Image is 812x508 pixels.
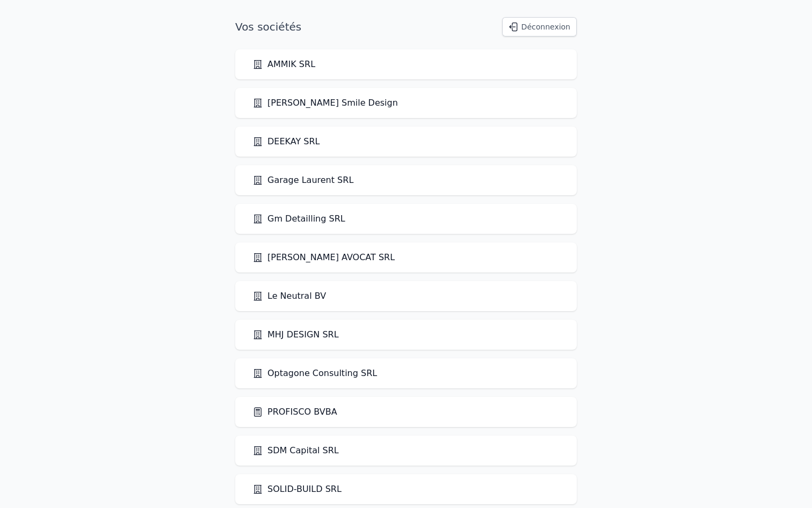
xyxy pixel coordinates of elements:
a: Gm Detailling SRL [252,212,345,225]
a: DEEKAY SRL [252,135,320,148]
a: Le Neutral BV [252,290,326,303]
a: Optagone Consulting SRL [252,367,377,380]
a: SDM Capital SRL [252,444,339,457]
a: MHJ DESIGN SRL [252,328,339,341]
a: Garage Laurent SRL [252,174,353,187]
a: [PERSON_NAME] Smile Design [252,97,398,109]
h1: Vos sociétés [235,19,301,34]
button: Déconnexion [502,17,577,36]
a: SOLID-BUILD SRL [252,483,342,496]
a: [PERSON_NAME] AVOCAT SRL [252,251,395,264]
a: AMMIK SRL [252,58,315,71]
a: PROFISCO BVBA [252,406,337,418]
